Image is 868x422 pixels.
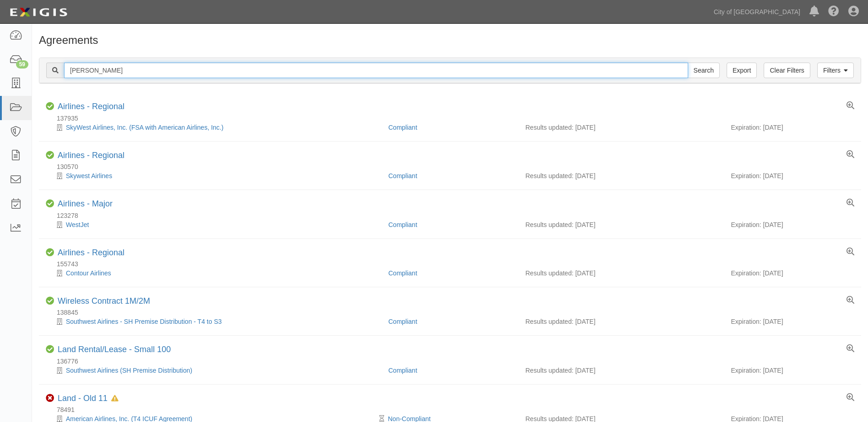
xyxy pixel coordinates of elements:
div: 136776 [46,357,861,366]
div: Results updated: [DATE] [525,269,717,278]
i: Pending Review [379,416,384,422]
div: Results updated: [DATE] [525,317,717,326]
a: Filters [817,63,854,78]
div: Airlines - Regional [58,151,124,161]
input: Search [688,63,720,78]
div: Expiration: [DATE] [731,317,854,326]
i: Compliant [46,248,54,257]
a: Clear Filters [764,63,810,78]
div: Airlines - Major [58,199,113,209]
div: Expiration: [DATE] [731,220,854,229]
a: Wireless Contract 1M/2M [58,296,150,306]
div: SkyWest Airlines, Inc. (FSA with American Airlines, Inc.) [46,123,382,132]
div: Land Rental/Lease - Small 100 [58,345,171,355]
a: View results summary [846,248,854,256]
div: 155743 [46,259,861,269]
div: Wireless Contract 1M/2M [58,296,150,306]
img: logo-5460c22ac91f19d4615b14bd174203de0afe785f0fc80cf4dbbc73dc1793850b.png [7,4,70,21]
a: City of [GEOGRAPHIC_DATA] [709,3,805,21]
div: Results updated: [DATE] [525,123,717,132]
div: Results updated: [DATE] [525,171,717,180]
div: Skywest Airlines [46,171,382,180]
a: Compliant [388,124,417,131]
div: Southwest Airlines - SH Premise Distribution - T4 to S3 [46,317,382,326]
a: Land - Old 11 [58,394,108,403]
i: Compliant [46,345,54,353]
div: Land - Old 11 [58,394,119,404]
i: In Default since 08/19/2025 [111,396,119,402]
a: Skywest Airlines [66,172,112,179]
a: View results summary [846,296,854,305]
a: View results summary [846,394,854,402]
div: Airlines - Regional [58,248,124,258]
a: Airlines - Major [58,199,113,208]
div: 138845 [46,308,861,317]
a: Compliant [388,172,417,179]
i: Compliant [46,297,54,305]
a: Land Rental/Lease - Small 100 [58,345,171,354]
a: Airlines - Regional [58,248,124,257]
a: Southwest Airlines - SH Premise Distribution - T4 to S3 [66,318,222,325]
a: Compliant [388,367,417,374]
a: View results summary [846,345,854,353]
div: Expiration: [DATE] [731,366,854,375]
a: Compliant [388,318,417,325]
a: Southwest Airlines (SH Premise Distribution) [66,367,192,374]
h1: Agreements [39,34,861,46]
a: Compliant [388,269,417,277]
a: View results summary [846,199,854,207]
div: Expiration: [DATE] [731,269,854,278]
a: View results summary [846,102,854,110]
a: Airlines - Regional [58,102,124,111]
i: Non-Compliant [46,394,54,402]
div: Contour Airlines [46,269,382,278]
div: WestJet [46,220,382,229]
i: Compliant [46,102,54,111]
a: Contour Airlines [66,269,111,277]
a: Airlines - Regional [58,151,124,160]
div: Expiration: [DATE] [731,123,854,132]
i: Compliant [46,151,54,159]
div: 78491 [46,405,861,414]
div: Airlines - Regional [58,102,124,112]
a: View results summary [846,151,854,159]
i: Compliant [46,200,54,208]
div: 59 [16,60,28,69]
a: SkyWest Airlines, Inc. (FSA with American Airlines, Inc.) [66,124,223,131]
i: Help Center - Complianz [828,6,839,17]
a: Compliant [388,221,417,228]
div: 130570 [46,162,861,171]
div: Results updated: [DATE] [525,366,717,375]
div: Expiration: [DATE] [731,171,854,180]
input: Search [64,63,688,78]
div: Results updated: [DATE] [525,220,717,229]
div: 123278 [46,211,861,220]
div: Southwest Airlines (SH Premise Distribution) [46,366,382,375]
a: Export [727,63,757,78]
div: 137935 [46,114,861,123]
a: WestJet [66,221,89,228]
